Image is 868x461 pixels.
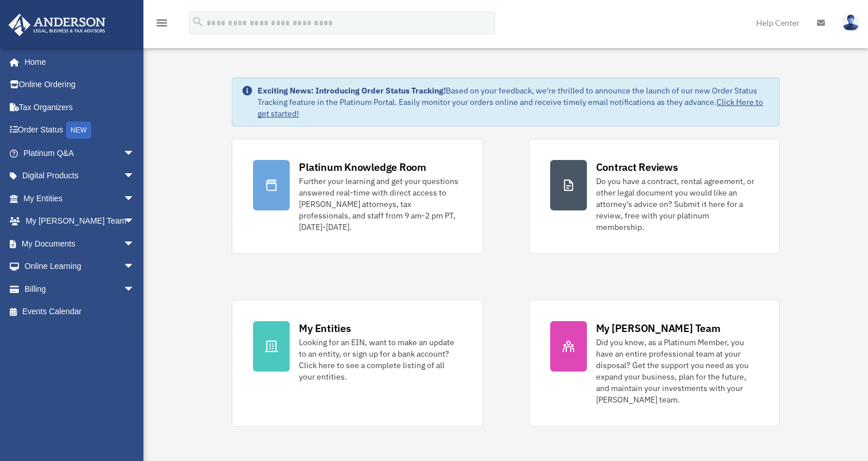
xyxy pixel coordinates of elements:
[8,96,152,119] a: Tax Organizers
[8,210,152,233] a: My [PERSON_NAME] Teamarrow_drop_down
[8,300,152,323] a: Events Calendar
[232,300,482,427] a: My Entities Looking for an EIN, want to make an update to an entity, or sign up for a bank accoun...
[299,337,461,382] div: Looking for an EIN, want to make an update to an entity, or sign up for a bank account? Click her...
[8,255,152,278] a: Online Learningarrow_drop_down
[123,187,146,210] span: arrow_drop_down
[258,85,769,119] div: Based on your feedback, we're thrilled to announce the launch of our new Order Status Tracking fe...
[5,14,109,36] img: Anderson Advisors Platinum Portal
[8,142,152,165] a: Platinum Q&Aarrow_drop_down
[596,175,758,233] div: Do you have a contract, rental agreement, or other legal document you would like an attorney's ad...
[66,122,91,139] div: NEW
[123,210,146,233] span: arrow_drop_down
[232,139,482,254] a: Platinum Knowledge Room Further your learning and get your questions answered real-time with dire...
[842,14,859,31] img: User Pic
[123,278,146,301] span: arrow_drop_down
[155,16,169,30] i: menu
[8,232,152,255] a: My Documentsarrow_drop_down
[123,165,146,188] span: arrow_drop_down
[8,119,152,142] a: Order StatusNEW
[299,175,461,233] div: Further your learning and get your questions answered real-time with direct access to [PERSON_NAM...
[596,321,721,335] div: My [PERSON_NAME] Team
[8,278,152,300] a: Billingarrow_drop_down
[299,321,351,335] div: My Entities
[123,255,146,279] span: arrow_drop_down
[258,85,446,96] strong: Exciting News: Introducing Order Status Tracking!
[8,73,152,96] a: Online Ordering
[596,337,758,405] div: Did you know, as a Platinum Member, you have an entire professional team at your disposal? Get th...
[529,300,780,427] a: My [PERSON_NAME] Team Did you know, as a Platinum Member, you have an entire professional team at...
[8,187,152,210] a: My Entitiesarrow_drop_down
[258,97,763,119] a: Click Here to get started!
[8,50,146,73] a: Home
[8,165,152,187] a: Digital Productsarrow_drop_down
[123,142,146,165] span: arrow_drop_down
[596,160,678,174] div: Contract Reviews
[192,15,204,28] i: search
[123,232,146,256] span: arrow_drop_down
[299,160,426,174] div: Platinum Knowledge Room
[529,139,780,254] a: Contract Reviews Do you have a contract, rental agreement, or other legal document you would like...
[155,20,169,30] a: menu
